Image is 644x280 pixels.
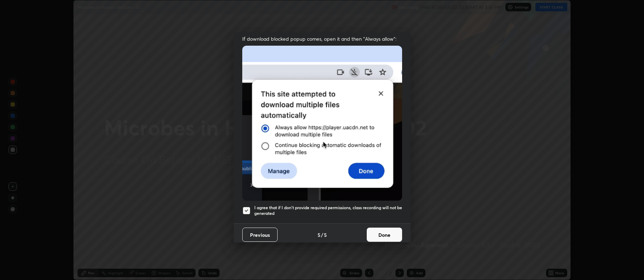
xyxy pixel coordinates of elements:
img: downloads-permission-blocked.gif [242,46,402,200]
h4: 5 [318,231,320,239]
h5: I agree that if I don't provide required permissions, class recording will not be generated [254,205,402,216]
h4: 5 [324,231,327,239]
h4: / [321,231,323,239]
button: Done [367,228,402,242]
span: If download blocked popup comes, open it and then "Always allow": [242,35,402,42]
button: Previous [242,228,278,242]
